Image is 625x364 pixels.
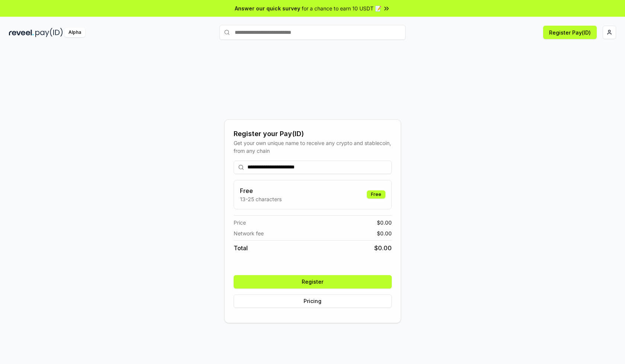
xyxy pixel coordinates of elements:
div: Free [367,190,385,199]
span: for a chance to earn 10 USDT 📝 [302,4,381,12]
button: Register [234,275,392,289]
img: pay_id [35,28,63,37]
div: Alpha [64,28,85,37]
span: Answer our quick survey [235,4,300,12]
img: reveel_dark [9,28,34,37]
span: Price [234,219,246,226]
p: 13-25 characters [240,195,282,203]
h3: Free [240,186,282,195]
button: Register Pay(ID) [543,26,597,39]
span: Network fee [234,229,264,237]
span: $ 0.00 [377,219,392,226]
div: Register your Pay(ID) [234,129,392,139]
span: $ 0.00 [377,229,392,237]
span: $ 0.00 [374,244,392,252]
div: Get your own unique name to receive any crypto and stablecoin, from any chain [234,139,392,155]
span: Total [234,244,248,252]
button: Pricing [234,294,392,308]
